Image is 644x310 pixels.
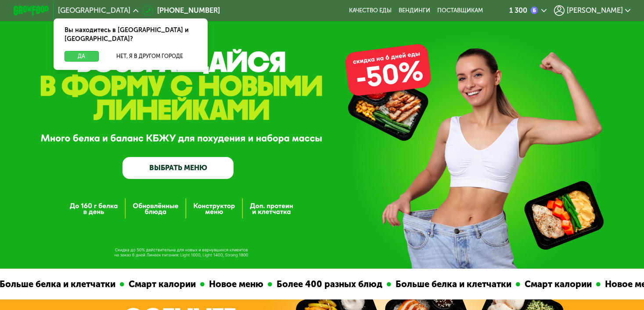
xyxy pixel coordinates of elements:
div: Вы находитесь в [GEOGRAPHIC_DATA] и [GEOGRAPHIC_DATA]? [54,18,207,51]
a: ВЫБРАТЬ МЕНЮ [122,157,234,179]
a: Вендинги [399,7,430,14]
span: [PERSON_NAME] [567,7,623,14]
div: Больше белка и клетчатки [391,277,515,291]
span: [GEOGRAPHIC_DATA] [58,7,130,14]
a: [PHONE_NUMBER] [143,5,220,16]
div: поставщикам [437,7,483,14]
a: Качество еды [349,7,392,14]
div: Смарт калории [520,277,596,291]
div: Новое меню [204,277,267,291]
div: Смарт калории [124,277,200,291]
div: Более 400 разных блюд [272,277,386,291]
button: Нет, я в другом городе [102,51,197,62]
div: 1 300 [509,7,527,14]
button: Да [65,51,99,62]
